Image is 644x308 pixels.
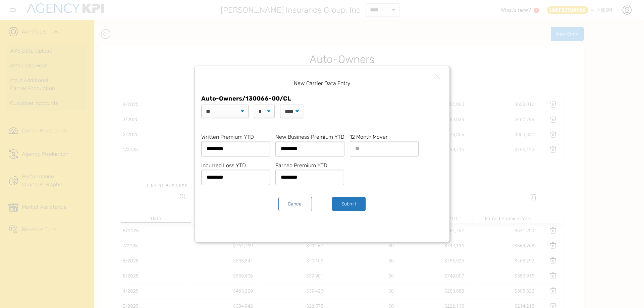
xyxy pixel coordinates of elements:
label: 12 Month Mover [350,133,419,141]
button: Cancel [278,197,312,211]
span: / [280,95,283,102]
button: Submit [332,197,366,211]
label: Earned Premium YTD [275,162,344,170]
label: New Business Premium YTD [275,133,344,141]
h1: New Carrier Data Entry [294,79,351,87]
label: Written Premium YTD [201,133,270,141]
span: Auto-Owners [201,95,242,102]
span: / [242,95,246,102]
label: Incurred Loss YTD [201,162,270,170]
span: 130066-00 [246,95,280,102]
span: CL [283,95,291,102]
